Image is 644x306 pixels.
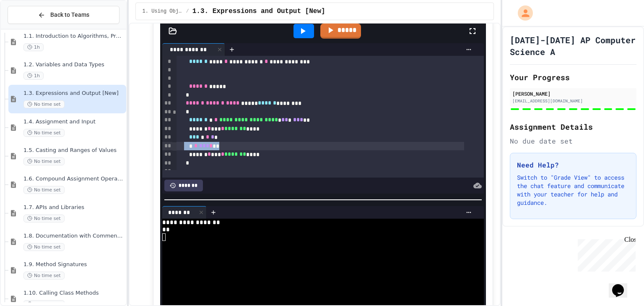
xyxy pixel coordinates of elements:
span: 1.8. Documentation with Comments and Preconditions [23,233,125,240]
h1: [DATE]-[DATE] AP Computer Science A [510,34,636,58]
span: No time set [23,214,65,222]
span: No time set [23,100,65,108]
span: No time set [23,129,65,137]
span: 1.9. Method Signatures [23,261,125,268]
span: 1.5. Casting and Ranges of Values [23,147,125,154]
span: 1.1. Introduction to Algorithms, Programming, and Compilers [23,33,125,40]
button: Back to Teams [8,6,119,24]
div: Chat with us now!Close [3,3,58,53]
span: No time set [23,157,65,165]
span: 1.3. Expressions and Output [New] [192,6,325,16]
span: Back to Teams [50,10,89,19]
div: My Account [509,3,535,23]
iframe: chat widget [574,236,636,272]
p: Switch to "Grade View" to access the chat feature and communicate with your teacher for help and ... [517,173,629,207]
span: No time set [23,243,65,251]
h2: Your Progress [510,71,636,83]
div: No due date set [510,136,636,146]
span: 1.7. APIs and Libraries [23,204,125,211]
span: 1.6. Compound Assignment Operators [23,175,125,183]
iframe: chat widget [609,272,636,298]
span: / [186,8,189,15]
span: No time set [23,272,65,280]
span: 1h [23,43,44,51]
span: 1. Using Objects and Methods [143,8,183,15]
span: 1.2. Variables and Data Types [23,61,125,68]
span: 1.10. Calling Class Methods [23,290,125,297]
h3: Need Help? [517,160,629,170]
div: [PERSON_NAME] [512,90,634,97]
span: 1h [23,72,44,80]
div: [EMAIL_ADDRESS][DOMAIN_NAME] [512,98,634,104]
span: 1.4. Assignment and Input [23,118,125,126]
span: 1.3. Expressions and Output [New] [23,90,125,97]
span: No time set [23,186,65,194]
h2: Assignment Details [510,121,636,133]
